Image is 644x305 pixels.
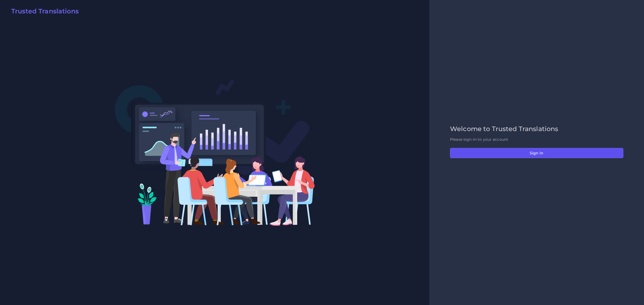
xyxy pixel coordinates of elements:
[115,79,315,226] img: Login V2
[450,148,623,158] button: Sign in
[8,8,79,17] a: Trusted Translations
[11,8,79,15] h2: Trusted Translations
[450,137,623,142] p: Please sign-in to your account
[450,125,623,133] h2: Welcome to Trusted Translations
